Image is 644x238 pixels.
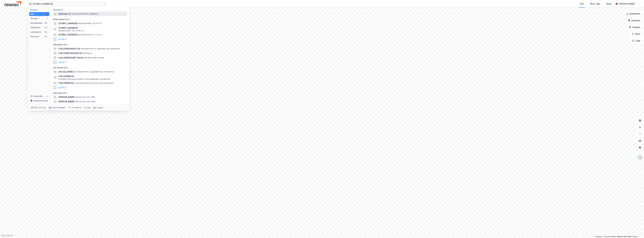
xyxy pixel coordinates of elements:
div: [PERSON_NAME] [619,2,635,5]
span: Eiendom • 1804-30-22-0-0 [78,22,102,25]
div: 99+ [44,26,48,29]
span: FJELLVEIEN HOLDING AS [58,52,82,55]
iframe: Chat Widget [630,225,644,238]
span: [PERSON_NAME] [58,95,75,99]
a: Mapbox [594,236,602,238]
span: Eiendom • [STREET_ADDRESS] [72,13,98,15]
button: Analyse [627,24,643,30]
span: • [74,82,75,84]
div: Kontrollprogram for chat [630,225,644,238]
span: Leietaker • Innenl. kystruter med passasjerer [74,82,114,84]
a: Mapbox homepage [1,234,13,237]
span: [STREET_ADDRESS] [58,26,126,30]
div: Eiendommer (99+) [51,16,129,21]
div: avbryt [97,106,103,109]
div: tab [48,106,52,109]
span: Person • 13. mars 1966 [75,96,95,98]
div: Gårdeiere (99+) [51,41,129,47]
div: Historikk [30,95,43,98]
button: Filter [629,31,643,37]
div: Kart [580,2,584,5]
span: FJELLVEIEN BORETTSLAG [58,56,83,59]
span: Gårdeiere • Borettslag [84,57,104,59]
div: Delete history [34,99,48,102]
div: Personer [30,35,39,38]
div: 0 [46,95,48,97]
div: velg [87,106,90,109]
div: Gårdeiere [30,26,40,29]
span: AS FJELLVEIEN 2 [58,70,74,73]
span: [PERSON_NAME] [58,100,75,103]
button: Bokmerker [624,11,643,17]
div: Personer (99+) [51,90,129,95]
div: markere [74,106,81,109]
span: • [84,57,85,59]
div: 99+ [44,31,48,33]
span: [STREET_ADDRESS] [58,22,78,25]
div: 99+ [44,22,48,24]
div: esc [93,106,97,109]
div: Alle [30,12,34,16]
div: Eiendommer [30,21,43,25]
span: • [72,13,72,15]
span: Gårdeiere [83,52,92,54]
div: Mine Tags [590,2,600,5]
span: Fjellveien 73 [58,12,71,16]
span: • [78,22,79,24]
div: 99+ [44,35,48,38]
img: Z [637,155,643,160]
div: Leietakere (99+) [51,64,129,70]
span: FJELLVEIEN INVEST AS [58,47,80,50]
span: • [75,71,76,73]
span: FJELLVÅKEN AS [58,81,74,85]
img: newsec-logo.f6e21ccffca1b3a03d2d.png [4,1,21,6]
span: FJELLHEISEN AS [58,75,126,78]
div: Kategori [30,9,49,11]
div: Ctrl + k [30,106,38,109]
button: Tags [630,38,643,44]
div: Google (1) [51,7,129,12]
div: nytt søk [38,106,46,109]
span: Leietaker • Passasjertransport med kabelbaner og skiheiser [58,78,111,80]
div: Bolig [607,2,611,5]
button: Datasett [626,18,643,23]
button: og 96 til [58,61,67,64]
span: Eiendom • 3222-107-1979-0-0 [58,30,84,32]
div: 99+ [44,13,48,15]
span: Person • 26. mars 1968 [75,100,95,103]
a: Improve this map [617,236,631,238]
span: • [81,48,82,50]
span: • [75,96,76,98]
span: Leietaker • Utl. av egen/leid fast eiendom el. [75,71,114,73]
div: Leietakere [30,30,41,34]
button: og 96 til [58,86,67,89]
div: Google [30,17,37,20]
span: Eiendom • 3422-17-13-0-0 [78,34,102,36]
span: • [75,100,76,103]
span: Gårdeiere • Utl. av egen/leid fast eiendom el. [81,48,120,50]
span: [STREET_ADDRESS] [58,33,78,36]
a: OpenStreetMap [603,236,616,238]
button: og 96 til [58,38,67,41]
span: • [78,34,79,36]
div: neste kategori [53,106,66,109]
div: 1 [46,17,48,20]
input: Søk på adresse, matrikkel, gårdeiere, leietakere eller personer [32,2,103,6]
span: • [83,52,83,54]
